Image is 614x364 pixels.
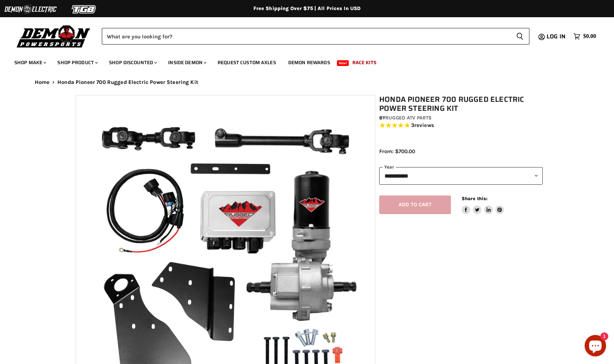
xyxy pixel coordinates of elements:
img: Demon Powersports [14,23,93,49]
span: New! [337,60,349,66]
a: Rugged ATV Parts [385,115,432,121]
select: year [379,167,543,185]
a: Shop Make [9,55,51,70]
form: Product [102,28,529,44]
span: 3 reviews [411,122,434,129]
nav: Breadcrumbs [20,79,594,85]
img: TGB Logo 2 [57,3,111,16]
span: Share this: [462,196,487,201]
span: Log in [547,32,566,41]
inbox-online-store-chat: Shopify online store chat [582,335,608,358]
img: Demon Electric Logo 2 [4,3,57,16]
a: Inside Demon [163,55,211,70]
span: reviews [414,122,434,129]
a: $0.00 [570,31,600,42]
a: Home [35,79,50,85]
a: Log in [543,33,570,40]
a: Request Custom Axles [212,55,281,70]
ul: Main menu [9,52,594,70]
aside: Share this: [462,195,504,214]
a: Shop Product [52,55,102,70]
button: Search [510,28,529,44]
div: Free Shipping Over $75 | All Prices In USD [20,5,594,12]
h1: Honda Pioneer 700 Rugged Electric Power Steering Kit [379,95,543,113]
span: $0.00 [583,33,596,40]
span: Rated 4.7 out of 5 stars 3 reviews [379,122,543,129]
input: Search [102,28,510,44]
span: Honda Pioneer 700 Rugged Electric Power Steering Kit [57,79,198,85]
div: by [379,114,543,122]
a: Race Kits [347,55,382,70]
a: Demon Rewards [283,55,335,70]
a: Shop Discounted [104,55,161,70]
span: From: $700.00 [379,148,415,155]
